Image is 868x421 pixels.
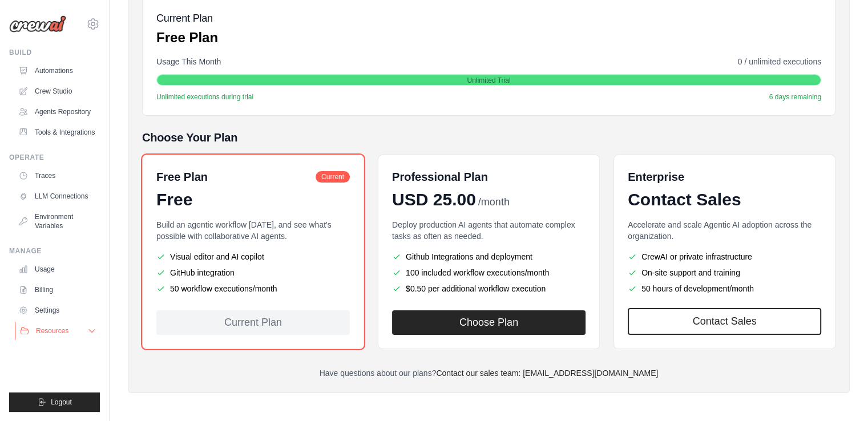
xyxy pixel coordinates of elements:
span: /month [478,195,510,210]
span: Unlimited executions during trial [156,92,253,102]
a: Billing [14,281,100,299]
a: Usage [14,260,100,278]
li: CrewAI or private infrastructure [628,251,821,262]
p: Have questions about our plans? [142,367,835,379]
li: $0.50 per additional workflow execution [392,283,586,294]
a: Contact our sales team: [EMAIL_ADDRESS][DOMAIN_NAME] [436,369,658,378]
h5: Choose Your Plan [142,129,835,145]
p: Deploy production AI agents that automate complex tasks as often as needed. [392,219,586,242]
p: Accelerate and scale Agentic AI adoption across the organization. [628,219,821,242]
div: Free [156,189,350,210]
li: On-site support and training [628,267,821,278]
a: Crew Studio [14,82,100,100]
li: Github Integrations and deployment [392,251,586,262]
a: Settings [14,301,100,319]
img: Logo [9,15,66,33]
li: GitHub integration [156,267,350,278]
h6: Free Plan [156,169,208,185]
a: Tools & Integrations [14,123,100,141]
span: 6 days remaining [769,92,821,102]
span: Current [316,171,350,183]
span: USD 25.00 [392,189,476,210]
span: 0 / unlimited executions [738,56,821,67]
a: Agents Repository [14,103,100,121]
li: 100 included workflow executions/month [392,267,586,278]
div: Contact Sales [628,189,821,210]
a: Automations [14,62,100,80]
li: 50 workflow executions/month [156,283,350,294]
span: Resources [36,326,68,335]
a: LLM Connections [14,187,100,205]
a: Environment Variables [14,208,100,235]
button: Resources [15,322,101,340]
a: Contact Sales [628,308,821,335]
li: 50 hours of development/month [628,283,821,294]
span: Unlimited Trial [467,76,510,85]
h6: Enterprise [628,169,821,185]
h5: Current Plan [156,10,218,26]
span: Logout [51,398,72,407]
li: Visual editor and AI copilot [156,251,350,262]
a: Traces [14,167,100,185]
p: Build an agentic workflow [DATE], and see what's possible with collaborative AI agents. [156,219,350,242]
div: Build [9,48,100,57]
div: Manage [9,246,100,256]
p: Free Plan [156,29,218,47]
h6: Professional Plan [392,169,488,185]
button: Logout [9,392,100,412]
button: Choose Plan [392,310,586,335]
div: Operate [9,153,100,162]
span: Usage This Month [156,56,221,67]
div: Current Plan [156,310,350,335]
